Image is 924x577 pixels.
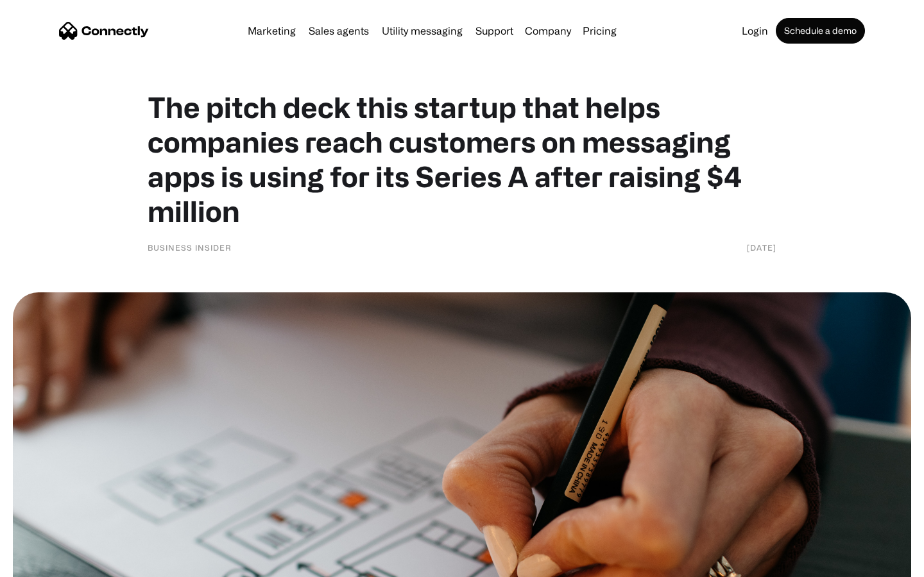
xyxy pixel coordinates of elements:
[148,90,776,228] h1: The pitch deck this startup that helps companies reach customers on messaging apps is using for i...
[377,26,468,36] a: Utility messaging
[747,241,776,254] div: [DATE]
[243,26,301,36] a: Marketing
[148,241,232,254] div: Business Insider
[776,18,865,44] a: Schedule a demo
[737,26,773,36] a: Login
[525,22,571,40] div: Company
[577,26,622,36] a: Pricing
[304,26,374,36] a: Sales agents
[470,26,518,36] a: Support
